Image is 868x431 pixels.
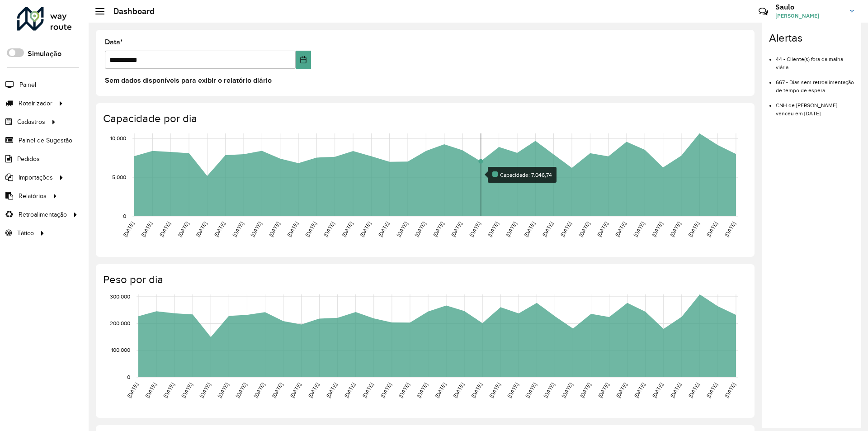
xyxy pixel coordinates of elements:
[180,381,193,398] text: [DATE]
[415,381,429,398] text: [DATE]
[162,381,175,398] text: [DATE]
[723,220,736,237] text: [DATE]
[488,381,501,398] text: [DATE]
[506,381,519,398] text: [DATE]
[561,381,574,398] text: [DATE]
[633,381,646,398] text: [DATE]
[19,210,67,219] span: Retroalimentação
[397,381,410,398] text: [DATE]
[105,37,123,47] label: Data
[340,220,354,237] text: [DATE]
[126,381,139,398] text: [DATE]
[651,220,664,237] text: [DATE]
[235,381,248,398] text: [DATE]
[103,273,745,286] h4: Peso por dia
[377,220,390,237] text: [DATE]
[110,135,126,141] text: 10,000
[112,174,126,180] text: 5,000
[304,220,317,237] text: [DATE]
[414,220,427,237] text: [DATE]
[705,381,718,398] text: [DATE]
[776,95,854,118] li: CNH de [PERSON_NAME] venceu em [DATE]
[286,220,299,237] text: [DATE]
[123,213,126,219] text: 0
[359,220,372,237] text: [DATE]
[615,381,628,398] text: [DATE]
[505,220,518,237] text: [DATE]
[253,381,266,398] text: [DATE]
[632,220,646,237] text: [DATE]
[213,220,226,237] text: [DATE]
[110,320,130,326] text: 200,000
[769,32,854,45] h4: Alertas
[776,48,854,71] li: 44 - Cliente(s) fora da malha viária
[559,220,572,237] text: [DATE]
[322,220,335,237] text: [DATE]
[231,220,244,237] text: [DATE]
[775,12,843,20] span: [PERSON_NAME]
[343,381,356,398] text: [DATE]
[19,99,52,108] span: Roteirizador
[110,294,130,299] text: 300,000
[325,381,338,398] text: [DATE]
[103,112,745,125] h4: Capacidade por dia
[195,220,208,237] text: [DATE]
[19,80,36,90] span: Painel
[17,117,45,127] span: Cadastros
[104,6,155,16] h2: Dashboard
[395,220,408,237] text: [DATE]
[775,3,843,11] h3: Saulo
[28,48,61,59] label: Simulação
[127,374,130,380] text: 0
[651,381,664,398] text: [DATE]
[523,220,536,237] text: [DATE]
[432,220,445,237] text: [DATE]
[596,220,609,237] text: [DATE]
[542,381,556,398] text: [DATE]
[289,381,302,398] text: [DATE]
[217,381,230,398] text: [DATE]
[307,381,320,398] text: [DATE]
[669,220,682,237] text: [DATE]
[452,381,465,398] text: [DATE]
[17,154,40,164] span: Pedidos
[250,220,263,237] text: [DATE]
[470,381,483,398] text: [DATE]
[578,220,591,237] text: [DATE]
[541,220,554,237] text: [DATE]
[687,381,700,398] text: [DATE]
[111,347,130,353] text: 100,000
[486,220,500,237] text: [DATE]
[122,220,135,237] text: [DATE]
[271,381,284,398] text: [DATE]
[19,191,47,201] span: Relatórios
[19,173,53,182] span: Importações
[105,75,272,86] label: Sem dados disponíveis para exibir o relatório diário
[705,220,718,237] text: [DATE]
[597,381,610,398] text: [DATE]
[579,381,592,398] text: [DATE]
[723,381,736,398] text: [DATE]
[468,220,481,237] text: [DATE]
[144,381,157,398] text: [DATE]
[140,220,153,237] text: [DATE]
[450,220,463,237] text: [DATE]
[524,381,538,398] text: [DATE]
[776,71,854,95] li: 667 - Dias sem retroalimentação de tempo de espera
[19,136,72,145] span: Painel de Sugestão
[614,220,627,237] text: [DATE]
[177,220,190,237] text: [DATE]
[754,2,773,21] a: Contato Rápido
[268,220,281,237] text: [DATE]
[687,220,700,237] text: [DATE]
[361,381,374,398] text: [DATE]
[296,51,311,69] button: Choose Date
[17,228,34,238] span: Tático
[198,381,212,398] text: [DATE]
[434,381,447,398] text: [DATE]
[379,381,392,398] text: [DATE]
[669,381,682,398] text: [DATE]
[158,220,171,237] text: [DATE]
